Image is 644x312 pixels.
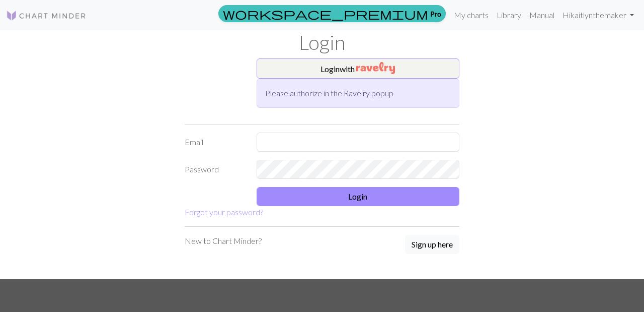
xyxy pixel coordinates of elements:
button: Sign up here [405,235,459,254]
h1: Login [35,30,609,54]
label: Email [179,133,251,152]
button: Loginwith [257,58,460,79]
label: Password [179,160,251,179]
a: My charts [450,5,493,25]
span: workspace_premium [223,7,428,21]
div: Please authorize in the Ravelry popup [257,79,460,108]
a: Library [493,5,525,25]
a: Pro [218,5,446,22]
a: Forgot your password? [185,207,263,217]
a: Manual [525,5,558,25]
p: New to Chart Minder? [185,235,262,247]
a: Hikaitlynthemaker [558,5,638,25]
img: Ravelry [356,62,395,74]
button: Login [257,187,460,206]
a: Sign up here [405,235,459,255]
img: Logo [6,10,87,22]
